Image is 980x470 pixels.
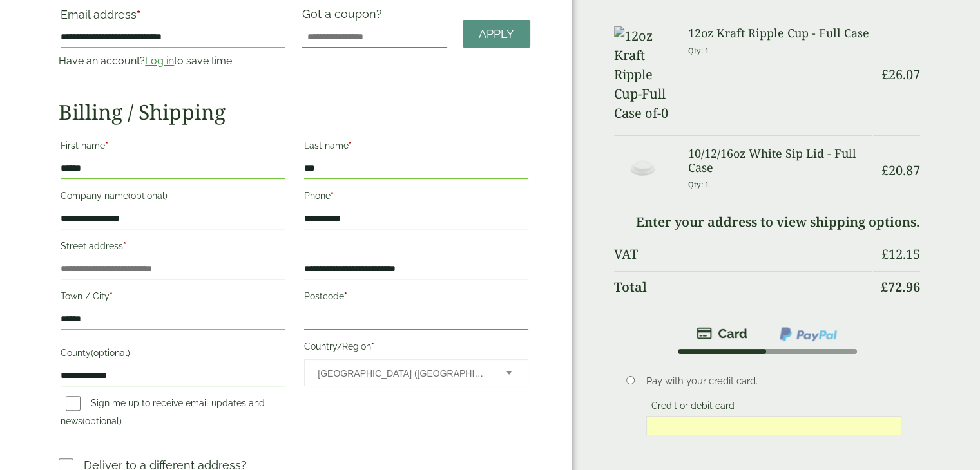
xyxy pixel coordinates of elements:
label: Company name [61,187,285,209]
abbr: required [110,291,113,301]
span: (optional) [91,348,130,358]
a: Log in [145,55,174,67]
bdi: 72.96 [881,278,920,296]
abbr: required [137,8,140,21]
label: First name [61,136,285,158]
img: stripe.png [697,326,747,341]
td: Enter your address to view shipping options. [614,207,920,238]
abbr: required [344,291,347,301]
span: £ [881,162,889,179]
label: Last name [304,136,528,158]
img: ppcp-gateway.png [778,326,838,343]
th: VAT [614,239,872,270]
label: Phone [304,187,528,209]
span: (optional) [128,191,168,201]
p: Have an account? to save time [59,53,287,69]
label: Email address [61,9,285,27]
abbr: required [105,140,108,151]
span: £ [881,245,889,263]
span: (optional) [82,416,122,426]
bdi: 26.07 [881,66,920,83]
span: £ [881,278,888,296]
label: Postcode [304,287,528,309]
iframe: Secure card payment input frame [650,420,898,431]
small: Qty: 1 [688,46,709,55]
h3: 12oz Kraft Ripple Cup - Full Case [688,26,872,41]
label: Sign me up to receive email updates and news [61,398,265,430]
abbr: required [331,191,334,201]
label: Credit or debit card [646,400,740,415]
h3: 10/12/16oz White Sip Lid - Full Case [688,147,872,174]
bdi: 12.15 [881,245,920,263]
label: Got a coupon? [302,7,387,27]
span: £ [881,66,889,83]
span: Country/Region [304,359,528,386]
abbr: required [123,241,126,251]
label: Town / City [61,287,285,309]
h2: Billing / Shipping [59,100,530,124]
span: United Kingdom (UK) [318,360,489,387]
label: Street address [61,237,285,259]
abbr: required [371,341,374,352]
span: Apply [479,27,514,41]
small: Qty: 1 [688,180,709,189]
label: County [61,344,285,366]
th: Total [614,271,872,303]
input: Sign me up to receive email updates and news(optional) [66,396,81,411]
label: Country/Region [304,337,528,359]
abbr: required [349,140,352,151]
p: Pay with your credit card. [646,374,901,388]
img: 12oz Kraft Ripple Cup-Full Case of-0 [614,26,673,123]
bdi: 20.87 [881,162,920,179]
a: Apply [463,20,530,48]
